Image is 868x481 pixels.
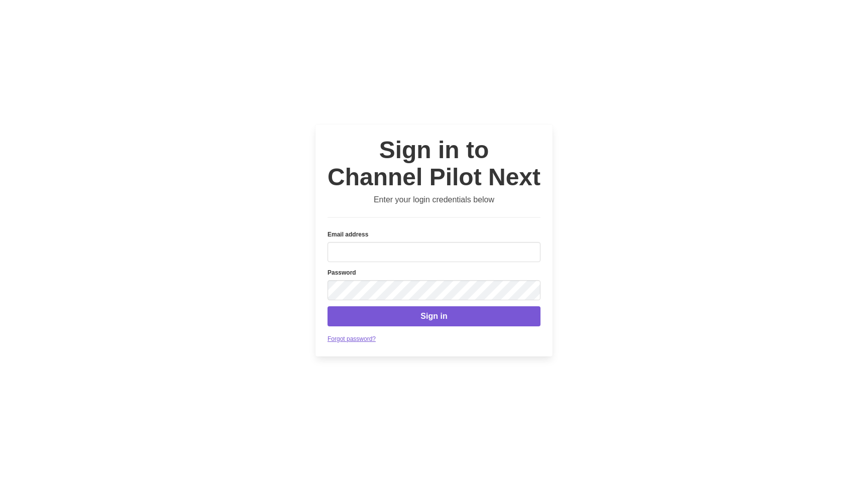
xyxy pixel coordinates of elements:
[328,306,540,326] button: Sign in
[328,269,356,276] span: Password
[328,137,540,191] h1: Sign in to Channel Pilot Next
[328,231,368,238] span: Email address
[328,195,540,205] h3: Enter your login credentials below
[328,335,376,342] a: Forgot password?
[420,310,447,322] span: Sign in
